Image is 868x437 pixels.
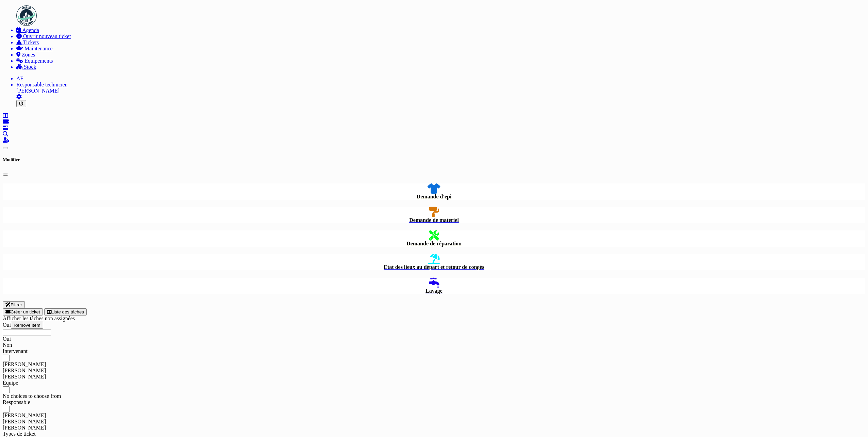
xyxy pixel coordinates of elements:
a: Maintenance [16,46,865,52]
div: [PERSON_NAME] [3,361,865,368]
button: Créer un ticket [3,308,43,315]
div: [PERSON_NAME] [3,425,865,431]
a: Demande de materiel [3,207,865,223]
li: AF [16,76,865,82]
a: Lavage [3,278,865,294]
div: Non [3,342,865,348]
label: Intervenant [3,348,28,354]
a: Zones [16,52,865,58]
div: [PERSON_NAME] [3,368,865,374]
div: Responsable technicien [16,82,865,88]
span: Agenda [22,27,39,33]
a: Ouvrir nouveau ticket [16,33,865,39]
a: Demande de réparation [3,230,865,247]
label: Équipe [3,380,18,386]
div: [PERSON_NAME] [3,419,865,425]
label: Responsable [3,399,30,405]
span: Zones [22,52,35,58]
div: [PERSON_NAME] [3,412,865,419]
span: Maintenance [24,46,53,51]
input: Tous [3,406,10,412]
img: Badge_color-CXgf-gQk.svg [16,5,37,26]
a: Liste des tâches [44,309,87,314]
input: null [3,329,51,336]
span: Tickets [23,39,39,45]
div: No choices to choose from [3,393,865,399]
a: Etat des lieux au départ et retour de congés [3,254,865,270]
a: Stock [16,64,865,70]
span: Ouvrir nouveau ticket [23,33,71,39]
button: Remove item: 'yes' [11,322,43,329]
div: [PERSON_NAME] [3,374,865,380]
button: Close [3,174,8,176]
a: Tickets [16,39,865,46]
a: AF Responsable technicien[PERSON_NAME] [16,76,865,94]
span: Stock [24,64,36,70]
button: Filtrer [3,301,25,308]
button: Liste des tâches [44,308,87,315]
input: Tous [3,386,10,393]
li: [PERSON_NAME] [16,82,865,94]
span: Équipements [24,58,53,64]
label: Afficher les tâches non assignées [3,315,75,321]
div: Oui [3,322,865,329]
a: Équipements [16,58,865,64]
label: Types de ticket [3,431,36,437]
button: Close [3,147,8,149]
a: Demande d'epi [3,183,865,200]
a: Agenda [16,27,865,33]
div: Oui [3,336,865,342]
h5: Modifier [3,157,865,162]
input: Tous [3,355,10,361]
